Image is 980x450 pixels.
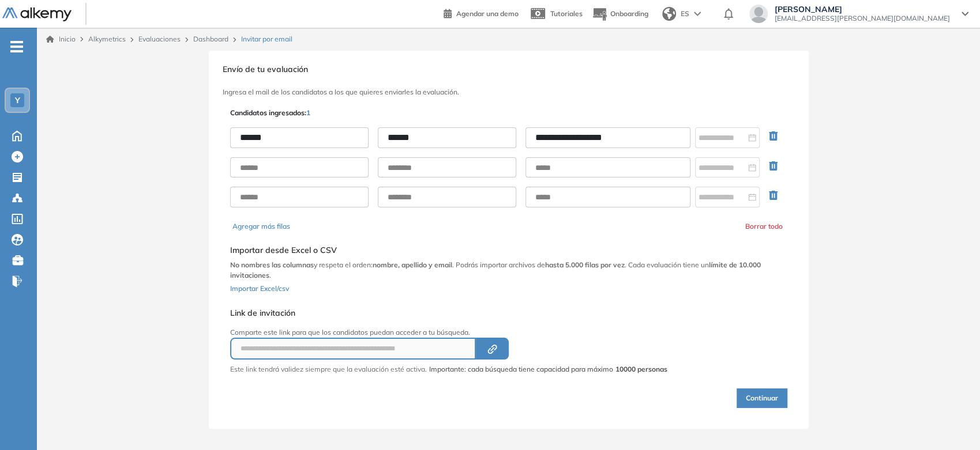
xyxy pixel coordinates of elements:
p: Comparte este link para que los candidatos puedan acceder a tu búsqueda. [230,327,667,338]
b: hasta 5.000 filas por vez [545,260,625,269]
button: Continuar [737,388,787,408]
span: [PERSON_NAME] [775,5,950,14]
h3: Ingresa el mail de los candidatos a los que quieres enviarles la evaluación. [223,88,795,96]
strong: 10000 personas [615,365,667,373]
button: Borrar todo [745,221,783,232]
h3: Envío de tu evaluación [223,65,795,74]
span: Onboarding [610,9,648,18]
a: Inicio [46,34,76,44]
h5: Link de invitación [230,308,667,318]
img: world [662,7,676,21]
span: Y [15,96,20,105]
a: Dashboard [193,35,228,43]
a: Agendar una demo [444,6,519,20]
img: Logo [2,7,72,22]
b: nombre, apellido y email [373,260,452,269]
button: Onboarding [592,2,648,27]
h5: Importar desde Excel o CSV [230,245,787,255]
b: No nombres las columnas [230,260,314,269]
span: [EMAIL_ADDRESS][PERSON_NAME][DOMAIN_NAME] [775,14,950,23]
p: y respeta el orden: . Podrás importar archivos de . Cada evaluación tiene un . [230,260,787,281]
img: arrow [694,12,701,16]
span: Alkymetrics [88,35,126,43]
button: Agregar más filas [232,221,290,232]
p: Este link tendrá validez siempre que la evaluación esté activa. [230,364,427,375]
span: Importante: cada búsqueda tiene capacidad para máximo [429,364,667,375]
span: Invitar por email [241,34,292,44]
button: Importar Excel/csv [230,281,289,294]
a: Evaluaciones [138,35,181,43]
span: 1 [306,108,310,117]
span: ES [681,9,689,19]
b: límite de 10.000 invitaciones [230,260,761,279]
span: Tutoriales [550,9,583,18]
span: Agendar una demo [456,9,519,18]
span: Importar Excel/csv [230,284,289,293]
p: Candidatos ingresados: [230,108,310,118]
i: - [10,46,23,48]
